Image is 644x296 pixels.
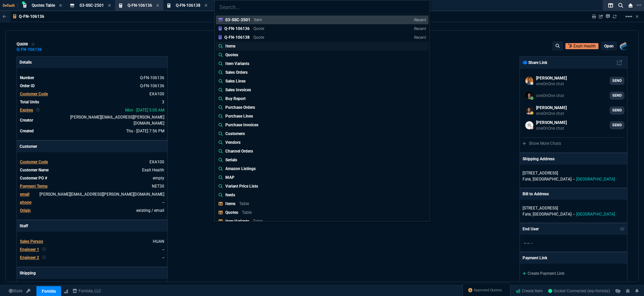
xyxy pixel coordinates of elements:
[513,286,545,296] a: Create Item
[239,201,249,206] p: Table
[225,183,258,189] p: Variant Price Lists
[225,43,235,49] p: Items
[225,18,250,22] p: 03-SSC-2501
[225,104,255,110] p: Purchase Orders
[225,157,237,163] p: Serials
[225,174,234,180] p: MAP
[71,288,103,294] a: msbcCompanyName
[414,17,426,23] p: Recent
[548,288,610,294] a: FdK5rVEsE4DT_egLAAGG
[225,210,238,215] p: Quotes
[225,122,258,128] p: Purchase Invoices
[242,210,252,215] p: Table
[474,288,502,293] span: Approved Quotes
[548,289,610,293] span: Socket Connected (erp-fornida)
[225,139,241,145] p: Vendors
[225,78,246,84] p: Sales Lines
[414,26,426,31] p: Recent
[253,26,264,31] p: Quote
[7,288,24,294] a: Global State
[225,148,253,154] p: Channel Orders
[24,288,32,294] a: API TOKEN
[225,87,251,93] p: Sales Invoices
[225,131,245,137] p: Customers
[225,201,235,206] p: Items
[225,219,249,224] p: Item Variants
[253,219,263,224] p: Table
[224,35,250,40] p: Q-FN-106138
[254,18,262,22] p: Item
[224,26,250,31] p: Q-FN-106136
[225,52,238,58] p: Quotes
[225,69,248,75] p: Sales Orders
[225,61,249,67] p: Item Variants
[215,0,430,14] input: Search...
[225,113,253,119] p: Purchase Lines
[253,35,264,40] p: Quote
[225,166,256,172] p: Amazon Listings
[225,96,246,102] p: Buy Report
[225,192,235,198] p: feeds
[414,35,426,40] p: Recent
